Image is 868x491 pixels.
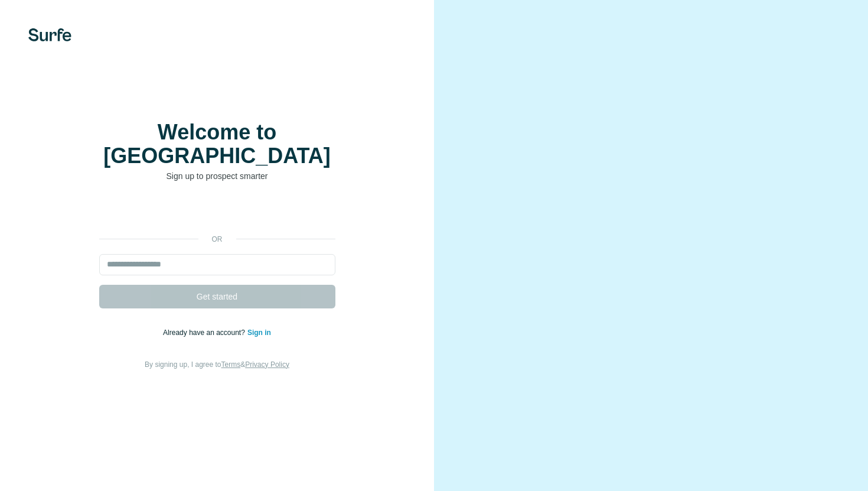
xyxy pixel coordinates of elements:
[99,121,335,168] h1: Welcome to [GEOGRAPHIC_DATA]
[221,360,241,369] a: Terms
[99,170,335,182] p: Sign up to prospect smarter
[28,28,71,41] img: Surfe's logo
[198,234,236,245] p: or
[247,329,271,337] a: Sign in
[245,360,289,369] a: Privacy Policy
[145,360,289,369] span: By signing up, I agree to &
[163,329,247,337] span: Already have an account?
